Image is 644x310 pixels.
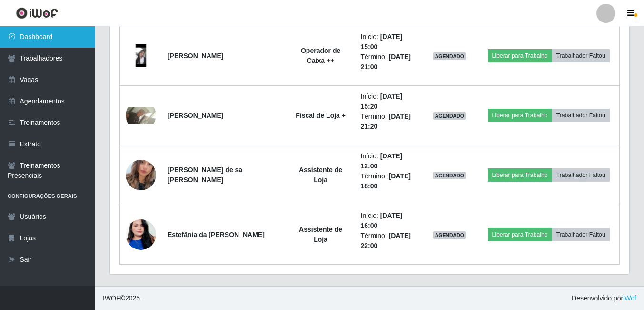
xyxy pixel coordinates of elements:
[103,294,120,302] span: IWOF
[301,47,340,64] strong: Operador de Caixa ++
[126,107,156,124] img: 1757146664616.jpeg
[299,226,342,243] strong: Assistente de Loja
[299,166,342,184] strong: Assistente de Loja
[433,231,466,239] span: AGENDADO
[361,112,416,132] li: Término:
[361,152,403,170] time: [DATE] 12:00
[126,207,156,262] img: 1705535567021.jpeg
[361,52,416,72] li: Término:
[168,166,242,184] strong: [PERSON_NAME] de sa [PERSON_NAME]
[488,49,552,62] button: Liberar para Trabalho
[168,112,223,119] strong: [PERSON_NAME]
[552,49,610,62] button: Trabalhador Faltou
[361,92,416,112] li: Início:
[433,172,466,179] span: AGENDADO
[488,228,552,241] button: Liberar para Trabalho
[126,148,156,202] img: 1743766773792.jpeg
[488,168,552,182] button: Liberar para Trabalho
[552,228,610,241] button: Trabalhador Faltou
[433,112,466,120] span: AGENDADO
[361,171,416,191] li: Término:
[361,212,403,229] time: [DATE] 16:00
[361,231,416,251] li: Término:
[433,52,466,60] span: AGENDADO
[361,211,416,231] li: Início:
[103,293,142,303] span: © 2025 .
[296,112,346,119] strong: Fiscal de Loja +
[623,294,636,302] a: iWof
[361,93,403,110] time: [DATE] 15:20
[126,44,156,67] img: 1737655206181.jpeg
[168,231,265,238] strong: Estefânia da [PERSON_NAME]
[361,33,403,51] time: [DATE] 15:00
[552,109,610,122] button: Trabalhador Faltou
[16,7,58,19] img: CoreUI Logo
[168,52,223,60] strong: [PERSON_NAME]
[572,293,636,303] span: Desenvolvido por
[361,151,416,171] li: Início:
[361,32,416,52] li: Início:
[488,109,552,122] button: Liberar para Trabalho
[552,168,610,182] button: Trabalhador Faltou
